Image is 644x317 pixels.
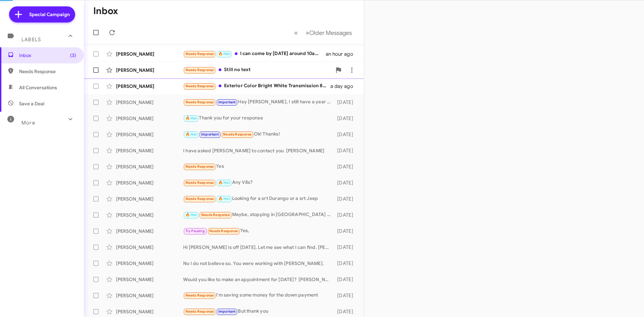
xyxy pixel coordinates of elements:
div: But thank you [183,308,334,315]
span: 🔥 Hot [218,197,230,201]
span: Needs Response [185,164,214,169]
span: Needs Response [185,84,214,88]
div: [PERSON_NAME] [116,212,183,218]
span: (3) [70,52,76,59]
div: a day ago [330,83,359,90]
div: [PERSON_NAME] [116,179,183,186]
div: I have asked [PERSON_NAME] to contact you [PERSON_NAME] [183,147,334,154]
span: « [294,29,298,37]
button: Next [302,26,356,40]
div: [PERSON_NAME] [116,67,183,73]
span: » [306,29,309,37]
div: [DATE] [334,179,359,186]
span: Needs Response [185,68,214,72]
span: Special Campaign [29,11,70,18]
div: [DATE] [334,292,359,299]
span: 🔥 Hot [185,132,197,137]
span: More [21,120,35,126]
div: Ok! Thanks! [183,130,334,138]
div: [DATE] [334,228,359,234]
span: 🔥 Hot [185,213,197,217]
nav: Page navigation example [290,26,356,40]
div: I'm saving some money for the down payment [183,292,334,299]
div: [DATE] [334,147,359,154]
div: [DATE] [334,212,359,218]
div: [PERSON_NAME] [116,51,183,57]
span: Needs Response [201,213,230,217]
span: 🔥 Hot [185,116,197,120]
span: Try Pausing [185,229,205,233]
div: Yes [183,163,334,170]
div: Maybe, stopping in [GEOGRAPHIC_DATA] first [183,211,334,219]
div: [PERSON_NAME] [116,163,183,170]
div: [PERSON_NAME] [116,276,183,283]
div: Exterior Color Bright White Transmission 8-Speed Automatic Clearcoat Drivetrain 4WD Interior Colo... [183,82,330,90]
div: Yes, [183,227,334,235]
button: Previous [290,26,302,40]
span: Important [201,132,219,137]
span: Needs Response [19,68,76,75]
div: [DATE] [334,99,359,106]
span: Inbox [19,52,76,59]
div: [DATE] [334,244,359,251]
span: Needs Response [185,52,214,56]
div: [PERSON_NAME] [116,260,183,267]
span: Needs Response [185,293,214,298]
span: Labels [21,37,41,43]
span: Needs Response [185,309,214,314]
div: Any V8s? [183,179,334,187]
div: [DATE] [334,276,359,283]
span: Needs Response [185,100,214,104]
span: All Conversations [19,84,57,91]
span: Needs Response [185,180,214,185]
span: Needs Response [209,229,238,233]
span: 🔥 Hot [218,52,230,56]
span: Needs Response [223,132,252,137]
h1: Inbox [93,6,118,16]
div: [PERSON_NAME] [116,228,183,234]
span: Important [218,100,236,104]
div: [PERSON_NAME] [116,131,183,138]
div: [PERSON_NAME] [116,196,183,202]
div: [PERSON_NAME] [116,99,183,106]
div: [DATE] [334,196,359,202]
div: [PERSON_NAME] [116,308,183,315]
div: Hey [PERSON_NAME], I still have a year or so on my current lease I believe so not in a rush but I... [183,98,334,106]
div: [DATE] [334,308,359,315]
div: [PERSON_NAME] [116,147,183,154]
div: [PERSON_NAME] [116,115,183,122]
div: Would you like to make an appointment for [DATE]? [PERSON_NAME] [183,276,334,283]
div: [DATE] [334,260,359,267]
div: No I do not believe so. You were working with [PERSON_NAME]. [183,260,334,267]
div: I can come by [DATE] around 10am to look at the granite jeep wrangler Sahara with the power top. ... [183,50,326,58]
div: [PERSON_NAME] [116,83,183,90]
div: [DATE] [334,131,359,138]
span: Older Messages [309,29,352,37]
span: Save a Deal [19,100,44,107]
div: [PERSON_NAME] [116,292,183,299]
a: Special Campaign [9,6,75,22]
div: Looking for a srt Durango or a srt Jeep [183,195,334,203]
div: [DATE] [334,115,359,122]
div: Hi [PERSON_NAME] is off [DATE]. Let me see what I can find. [PERSON_NAME] [183,244,334,251]
span: 🔥 Hot [218,180,230,185]
div: [DATE] [334,163,359,170]
div: an hour ago [326,51,359,57]
div: Still no text [183,66,332,74]
div: [PERSON_NAME] [116,244,183,251]
div: Thank you for your response [183,114,334,122]
span: Important [218,309,236,314]
span: Needs Response [185,197,214,201]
